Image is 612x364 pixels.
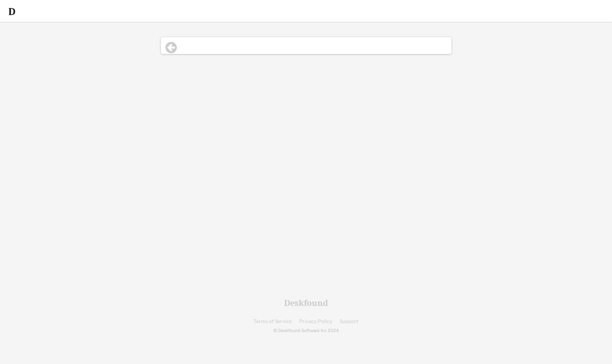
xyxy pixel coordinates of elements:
[284,298,328,307] div: Deskfound
[340,319,358,324] a: Support
[299,319,332,324] a: Privacy Policy
[7,7,16,16] img: d-whitebg.png
[591,5,605,18] img: yH5BAEAAAAALAAAAAABAAEAAAIBRAA7
[254,319,292,324] a: Terms of Service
